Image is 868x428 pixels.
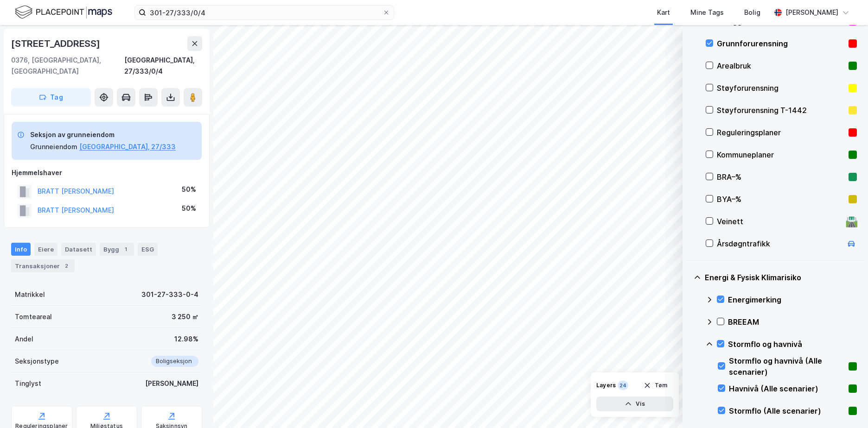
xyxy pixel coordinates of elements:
div: Bolig [744,7,760,18]
div: Mine Tags [690,7,724,18]
div: Stormflo og havnivå (Alle scenarier) [729,355,845,378]
div: Grunneiendom [30,141,77,152]
div: Årsdøgntrafikk [717,238,842,249]
div: Kommuneplaner [717,149,845,160]
div: Seksjon av grunneiendom [30,129,176,140]
div: Havnivå (Alle scenarier) [729,383,845,394]
div: [GEOGRAPHIC_DATA], 27/333/0/4 [124,55,202,77]
div: 0376, [GEOGRAPHIC_DATA], [GEOGRAPHIC_DATA] [11,55,124,77]
div: Hjemmelshaver [12,167,202,178]
div: Kart [657,7,670,18]
div: Arealbruk [717,60,845,71]
div: 3 250 ㎡ [172,311,198,322]
button: Tøm [638,378,673,393]
div: Seksjonstype [15,356,59,367]
div: Tomteareal [15,311,52,322]
div: ESG [138,243,158,256]
div: Andel [15,334,33,345]
div: BYA–% [717,194,845,205]
div: [PERSON_NAME] [145,378,198,389]
div: Bygg [100,243,134,256]
div: [STREET_ADDRESS] [11,36,102,51]
div: Støyforurensning [717,82,845,94]
div: Eiere [34,243,57,256]
div: Matrikkel [15,289,45,300]
button: [GEOGRAPHIC_DATA], 27/333 [79,141,176,152]
div: Transaksjoner [11,259,75,272]
div: Stormflo og havnivå [728,339,857,350]
div: Tinglyst [15,378,41,389]
div: BREEAM [728,316,857,327]
div: 12.98% [174,334,198,345]
button: Vis [596,397,673,411]
button: Tag [11,88,91,107]
img: logo.f888ab2527a4732fd821a326f86c7f29.svg [15,4,112,20]
div: 301-27-333-0-4 [141,289,198,300]
div: Datasett [61,243,96,256]
div: 24 [618,381,628,390]
div: Layers [596,382,616,389]
div: BRA–% [717,171,845,183]
div: Energimerking [728,294,857,305]
div: Grunnforurensning [717,38,845,49]
div: Energi & Fysisk Klimarisiko [705,272,857,283]
div: 🛣️ [845,215,858,227]
div: Støyforurensning T-1442 [717,105,845,116]
div: 50% [182,203,196,214]
div: [PERSON_NAME] [785,7,838,18]
iframe: Chat Widget [822,384,868,428]
input: Søk på adresse, matrikkel, gårdeiere, leietakere eller personer [146,6,383,19]
div: 1 [121,245,130,254]
div: Stormflo (Alle scenarier) [729,405,845,416]
div: Info [11,243,31,256]
div: 2 [62,261,71,271]
div: 50% [182,184,196,195]
div: Reguleringsplaner [717,127,845,138]
div: Veinett [717,216,842,227]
